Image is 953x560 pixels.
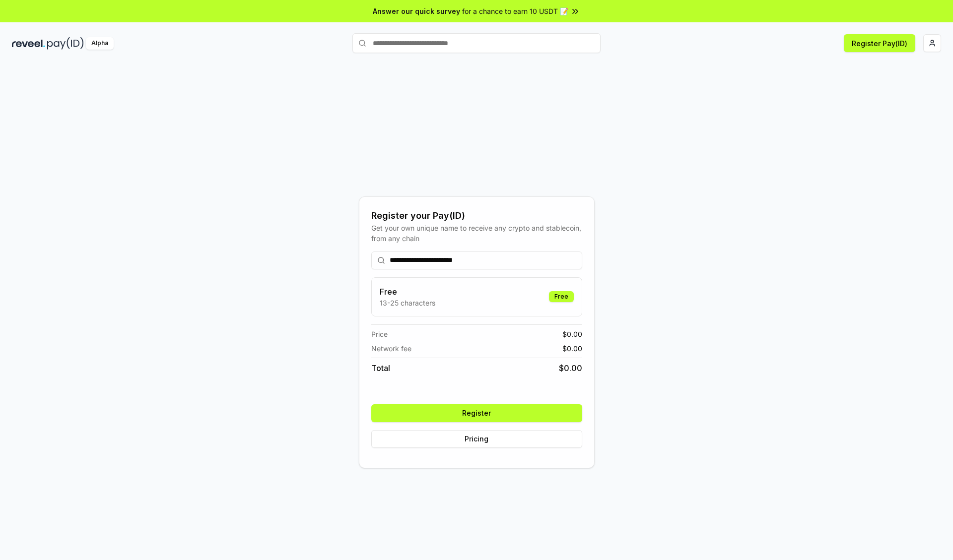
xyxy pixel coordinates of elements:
[562,343,582,354] span: $ 0.00
[373,6,460,16] span: Answer our quick survey
[844,34,915,52] button: Register Pay(ID)
[371,343,411,354] span: Network fee
[12,37,45,50] img: reveel_dark
[380,298,435,308] p: 13-25 characters
[549,291,574,302] div: Free
[371,329,388,339] span: Price
[371,404,582,422] button: Register
[371,209,582,223] div: Register your Pay(ID)
[371,223,582,244] div: Get your own unique name to receive any crypto and stablecoin, from any chain
[47,37,84,50] img: pay_id
[371,430,582,448] button: Pricing
[562,329,582,339] span: $ 0.00
[86,37,114,50] div: Alpha
[559,362,582,374] span: $ 0.00
[380,286,435,298] h3: Free
[371,362,390,374] span: Total
[462,6,568,16] span: for a chance to earn 10 USDT 📝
